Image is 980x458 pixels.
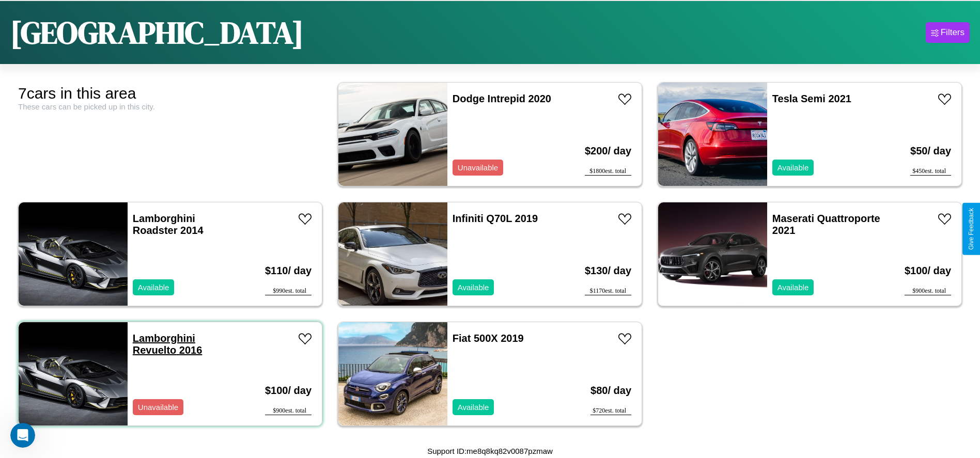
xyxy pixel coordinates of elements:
p: Support ID: me8q8kq82v0087pzmaw [427,444,553,458]
h3: $ 80 / day [590,374,631,407]
iframe: Intercom live chat [10,423,35,448]
h3: $ 50 / day [910,135,951,167]
button: Filters [926,22,970,43]
h3: $ 110 / day [265,255,312,287]
div: $ 990 est. total [265,287,312,295]
a: Maserati Quattroporte 2021 [772,213,880,236]
div: $ 1170 est. total [585,287,631,295]
a: Lamborghini Revuelto 2016 [133,333,203,356]
div: $ 900 est. total [265,407,312,415]
div: These cars can be picked up in this city. [18,102,322,111]
div: 7 cars in this area [18,85,322,102]
p: Available [458,280,489,294]
div: $ 720 est. total [590,407,631,415]
div: $ 450 est. total [910,167,951,176]
a: Lamborghini Roadster 2014 [133,213,204,236]
p: Available [458,400,489,414]
a: Dodge Intrepid 2020 [453,93,551,104]
a: Infiniti Q70L 2019 [453,213,538,224]
a: Tesla Semi 2021 [772,93,851,104]
h3: $ 200 / day [585,135,631,167]
div: Give Feedback [968,208,975,250]
p: Unavailable [138,400,178,414]
h3: $ 100 / day [905,255,951,287]
p: Available [777,161,809,175]
h1: [GEOGRAPHIC_DATA] [10,11,304,54]
div: $ 900 est. total [905,287,951,295]
div: Filters [941,27,965,38]
div: $ 1800 est. total [585,167,631,176]
p: Available [777,280,809,294]
p: Available [138,280,169,294]
h3: $ 130 / day [585,255,631,287]
p: Unavailable [458,161,498,175]
h3: $ 100 / day [265,374,312,407]
a: Fiat 500X 2019 [453,333,524,344]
